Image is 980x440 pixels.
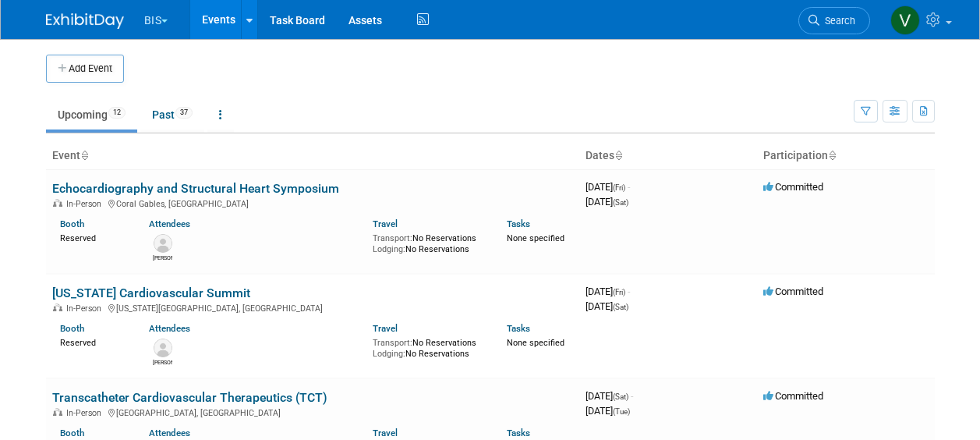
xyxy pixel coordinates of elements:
[373,218,398,229] a: Travel
[154,339,172,357] img: Kim Herring
[149,428,190,438] a: Attendees
[46,55,124,83] button: Add Event
[586,405,630,417] span: [DATE]
[613,183,625,192] span: (Fri)
[798,7,870,34] a: Search
[373,428,398,438] a: Travel
[507,338,564,348] span: None specified
[373,338,412,348] span: Transport:
[66,303,106,314] span: In-Person
[373,244,405,254] span: Lodging:
[108,107,126,119] span: 12
[60,428,84,438] a: Booth
[586,286,630,297] span: [DATE]
[579,143,757,169] th: Dates
[819,15,855,27] span: Search
[763,181,823,193] span: Committed
[614,149,622,161] a: Sort by Start Date
[60,323,84,334] a: Booth
[613,303,628,311] span: (Sat)
[149,323,190,334] a: Attendees
[613,392,628,401] span: (Sat)
[613,198,628,207] span: (Sat)
[60,230,126,244] div: Reserved
[60,218,84,229] a: Booth
[52,390,327,405] a: Transcatheter Cardiovascular Therapeutics (TCT)
[613,407,630,416] span: (Tue)
[586,196,628,208] span: [DATE]
[828,149,836,161] a: Sort by Participation Type
[763,390,823,402] span: Committed
[140,100,204,130] a: Past37
[154,234,172,253] img: Rob Rupel
[46,100,137,130] a: Upcoming12
[46,143,579,169] th: Event
[153,253,172,262] div: Rob Rupel
[80,149,88,161] a: Sort by Event Name
[628,181,630,193] span: -
[628,286,630,297] span: -
[757,143,935,169] th: Participation
[52,181,339,196] a: Echocardiography and Structural Heart Symposium
[52,286,250,300] a: [US_STATE] Cardiovascular Summit
[373,233,412,243] span: Transport:
[890,5,920,35] img: Valerie Shively
[52,301,573,314] div: [US_STATE][GEOGRAPHIC_DATA], [GEOGRAPHIC_DATA]
[613,288,625,296] span: (Fri)
[153,357,172,367] div: Kim Herring
[52,406,573,418] div: [GEOGRAPHIC_DATA], [GEOGRAPHIC_DATA]
[175,107,193,119] span: 37
[586,181,630,193] span: [DATE]
[373,349,405,359] span: Lodging:
[60,335,126,349] div: Reserved
[373,335,483,359] div: No Reservations No Reservations
[507,233,564,243] span: None specified
[507,218,530,229] a: Tasks
[586,300,628,312] span: [DATE]
[52,197,573,209] div: Coral Gables, [GEOGRAPHIC_DATA]
[53,303,62,311] img: In-Person Event
[53,199,62,207] img: In-Person Event
[763,286,823,297] span: Committed
[586,390,633,402] span: [DATE]
[149,218,190,229] a: Attendees
[631,390,633,402] span: -
[507,428,530,438] a: Tasks
[53,408,62,416] img: In-Person Event
[66,408,106,418] span: In-Person
[373,323,398,334] a: Travel
[507,323,530,334] a: Tasks
[373,230,483,254] div: No Reservations No Reservations
[46,13,124,29] img: ExhibitDay
[66,199,106,209] span: In-Person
